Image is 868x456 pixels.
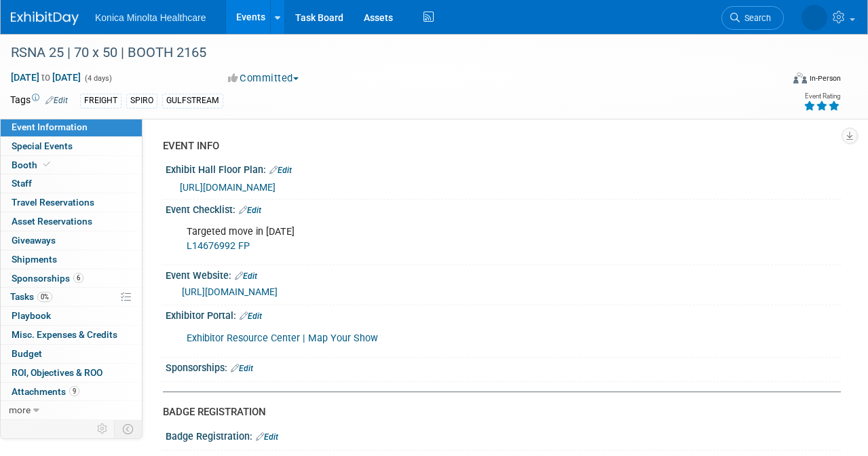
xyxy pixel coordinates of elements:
a: Edit [45,96,68,105]
span: Budget [12,348,42,359]
img: Annette O'Mahoney [801,5,827,31]
a: Travel Reservations [1,193,142,212]
div: RSNA 25 | 70 x 50 | BOOTH 2165 [6,41,770,65]
a: Booth [1,156,142,174]
div: Sponsorships: [166,358,841,375]
div: EVENT INFO [163,139,831,153]
span: 9 [69,386,79,396]
td: Tags [10,93,68,109]
a: Edit [240,311,262,321]
a: Asset Reservations [1,212,142,231]
span: Event Information [12,121,88,132]
a: [URL][DOMAIN_NAME] [180,182,276,193]
span: to [39,72,52,83]
td: Toggle Event Tabs [115,420,143,438]
a: L14676992 FP [187,240,250,252]
span: Misc. Expenses & Credits [12,329,117,340]
a: Event Information [1,118,142,136]
a: Playbook [1,307,142,325]
span: [DATE] [DATE] [10,71,81,83]
span: Attachments [12,386,79,397]
div: Event Website: [166,265,841,283]
span: ROI, Objectives & ROO [12,367,102,378]
div: BADGE REGISTRATION [163,405,831,419]
span: 6 [73,273,83,283]
a: Misc. Expenses & Credits [1,326,142,344]
a: Exhibitor Resource Center | Map Your Show [187,332,378,344]
div: Event Checklist: [166,199,841,217]
button: Committed [223,71,304,85]
span: Staff [12,178,32,189]
a: Shipments [1,250,142,269]
span: Konica Minolta Healthcare [95,12,206,23]
img: Format-Inperson.png [793,73,807,83]
div: In-Person [809,73,841,83]
div: Targeted move in [DATE] [177,218,708,259]
div: Badge Registration: [166,426,841,444]
div: Event Format [719,71,841,91]
span: Sponsorships [12,273,83,284]
div: Event Rating [804,93,840,100]
span: Travel Reservations [12,197,94,208]
span: Playbook [12,310,51,321]
a: Attachments9 [1,383,142,401]
div: Exhibitor Portal: [166,305,841,323]
div: SPIRO [126,94,157,108]
span: Tasks [10,291,52,302]
a: Edit [239,206,261,215]
img: ExhibitDay [11,12,79,25]
span: Booth [12,159,53,170]
span: Shipments [12,254,57,265]
a: [URL][DOMAIN_NAME] [182,286,278,297]
a: Search [721,6,784,30]
a: Edit [231,364,253,373]
td: Personalize Event Tab Strip [91,420,115,438]
a: Edit [256,432,278,442]
a: Edit [269,166,292,175]
span: Search [740,13,771,23]
span: Giveaways [12,235,56,246]
i: Booth reservation complete [43,161,50,168]
span: Special Events [12,140,73,151]
a: Giveaways [1,231,142,250]
a: Edit [235,271,257,281]
a: ROI, Objectives & ROO [1,364,142,382]
a: more [1,401,142,419]
span: Asset Reservations [12,216,92,227]
div: Exhibit Hall Floor Plan: [166,159,841,177]
span: more [9,404,31,415]
a: Special Events [1,137,142,155]
span: 0% [37,292,52,302]
a: Budget [1,345,142,363]
span: (4 days) [83,74,112,83]
a: Sponsorships6 [1,269,142,288]
div: GULFSTREAM [162,94,223,108]
a: Tasks0% [1,288,142,306]
a: Staff [1,174,142,193]
div: FREIGHT [80,94,121,108]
